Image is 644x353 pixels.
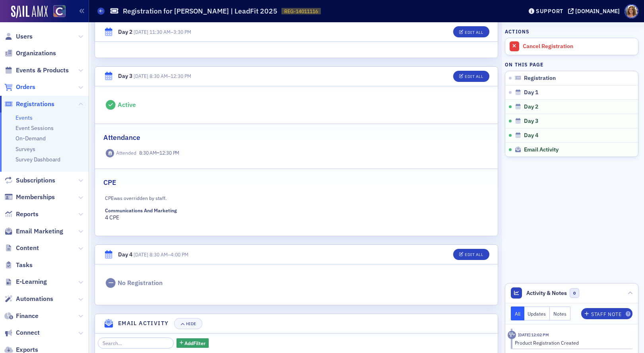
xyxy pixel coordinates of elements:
[591,312,621,316] div: Staff Note
[173,29,191,35] time: 3:30 PM
[4,32,33,41] a: Users
[465,30,483,34] div: Edit All
[134,29,148,35] span: [DATE]
[453,26,489,37] button: Edit All
[581,308,632,319] button: Staff Note
[16,124,54,132] a: Event Sessions
[171,251,188,258] time: 4:00 PM
[508,331,516,339] div: Activity
[16,83,35,91] span: Orders
[4,277,47,286] a: E-Learning
[453,71,489,82] button: Edit All
[536,8,563,15] div: Support
[4,49,56,58] a: Organizations
[511,306,524,320] button: All
[524,306,550,320] button: Updates
[118,28,132,36] div: Day 2
[134,29,191,35] span: –
[524,146,559,153] span: Email Activity
[4,328,40,337] a: Connect
[453,249,489,260] button: Edit All
[134,251,148,258] span: [DATE]
[105,193,372,202] div: CPE was overridden by staff.
[16,176,55,185] span: Subscriptions
[16,261,33,270] span: Tasks
[524,132,538,139] span: Day 4
[4,193,55,202] a: Memberships
[16,193,55,202] span: Memberships
[149,251,168,258] time: 8:30 AM
[118,72,132,80] div: Day 3
[16,312,39,320] span: Finance
[4,261,33,270] a: Tasks
[4,227,63,236] a: Email Marketing
[518,332,549,337] time: 8/28/2025 12:02 PM
[16,210,39,219] span: Reports
[4,312,39,320] a: Finance
[515,339,627,346] div: Product Registration Created
[171,73,191,79] time: 12:30 PM
[53,5,66,17] img: SailAMX
[11,6,48,18] img: SailAMX
[550,306,570,320] button: Notes
[4,210,39,219] a: Reports
[103,177,116,188] h2: CPE
[139,149,179,157] span: –
[16,100,54,109] span: Registrations
[625,4,638,18] span: Profile
[16,295,53,303] span: Automations
[116,150,136,156] div: Attended
[505,28,530,35] h4: Actions
[16,244,39,252] span: Content
[134,73,148,79] span: [DATE]
[4,244,39,252] a: Content
[570,288,580,298] span: 0
[184,339,206,347] span: Add Filter
[118,101,136,109] div: Active
[16,49,56,58] span: Organizations
[523,43,634,50] div: Cancel Registration
[118,279,163,287] div: No Registration
[16,277,47,286] span: E-Learning
[16,32,33,41] span: Users
[524,118,538,125] span: Day 3
[105,208,194,222] div: 4 CPE
[186,322,196,326] div: Hide
[505,38,638,55] a: Cancel Registration
[103,132,140,143] h2: Attendance
[568,8,623,14] button: [DOMAIN_NAME]
[284,8,318,15] span: REG-14011116
[16,145,35,153] a: Surveys
[16,135,46,142] a: On-Demand
[524,103,538,111] span: Day 2
[48,5,66,19] a: View Homepage
[134,73,191,79] span: –
[524,89,538,96] span: Day 1
[16,328,40,337] span: Connect
[149,73,168,79] time: 8:30 AM
[105,208,177,213] div: Communications and Marketing
[16,227,63,236] span: Email Marketing
[118,319,169,328] h4: Email Activity
[4,295,53,303] a: Automations
[4,66,69,75] a: Events & Products
[16,66,69,75] span: Events & Products
[134,251,188,258] span: –
[174,318,202,329] button: Hide
[524,75,556,82] span: Registration
[465,252,483,257] div: Edit All
[465,74,483,79] div: Edit All
[177,338,209,348] button: AddFilter
[16,114,33,121] a: Events
[526,289,567,297] span: Activity & Notes
[149,29,171,35] time: 11:30 AM
[159,149,179,156] time: 12:30 PM
[123,6,277,16] h1: Registration for [PERSON_NAME] | LeadFit 2025
[16,156,60,163] a: Survey Dashboard
[505,61,638,68] h4: On this page
[139,149,157,156] time: 8:30 AM
[4,100,54,109] a: Registrations
[98,337,174,349] input: Search…
[575,8,620,15] div: [DOMAIN_NAME]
